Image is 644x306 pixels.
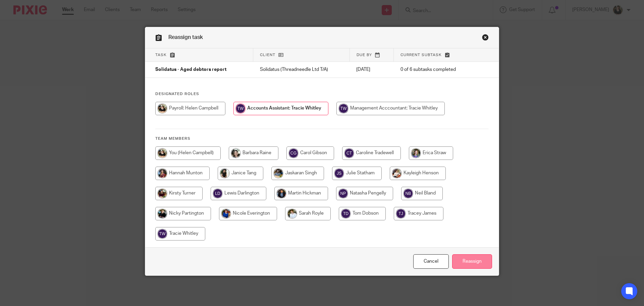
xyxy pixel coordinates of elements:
span: Task [155,53,167,57]
span: Due by [357,53,372,57]
span: Reassign task [168,35,203,40]
td: 0 of 6 subtasks completed [394,62,475,78]
h4: Designated Roles [155,91,489,97]
span: Solidatus - Aged debtors report [155,68,226,72]
span: Current subtask [400,53,442,57]
span: Client [260,53,275,57]
input: Reassign [452,254,492,269]
a: Close this dialog window [482,34,489,43]
h4: Team members [155,136,489,141]
p: Solidatus (Threadneedle Ltd T/A) [260,66,343,73]
a: Close this dialog window [413,254,449,269]
p: [DATE] [356,66,387,73]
